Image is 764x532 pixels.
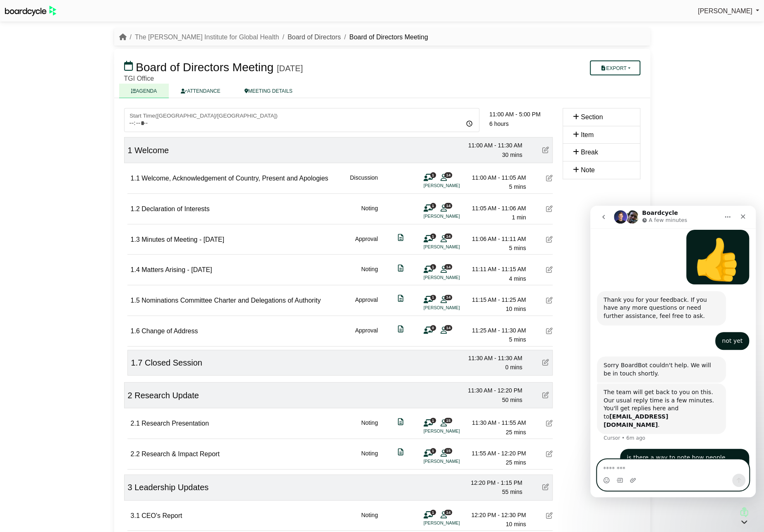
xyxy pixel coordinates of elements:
[502,489,522,495] span: 55 mins
[468,265,526,274] div: 11:11 AM - 11:15 AM
[355,326,378,344] div: Approval
[361,265,378,283] div: Noting
[424,428,486,435] li: [PERSON_NAME]
[505,364,522,371] span: 0 mins
[512,214,526,221] span: 1 min
[509,183,526,190] span: 5 mins
[736,504,756,524] iframe: Intercom live chat
[131,297,140,304] span: 1.5
[119,84,169,98] a: AGENDA
[465,386,522,395] div: 11:30 AM - 12:20 PM
[505,459,526,466] span: 25 mins
[361,510,378,529] div: Noting
[119,32,428,43] nav: breadcrumb
[361,418,378,437] div: Noting
[430,448,436,453] span: 1
[509,336,526,343] span: 5 mins
[468,204,526,213] div: 11:05 AM - 11:06 AM
[468,418,526,427] div: 11:30 AM - 11:55 AM
[341,32,428,43] li: Board of Directors Meeting
[430,295,436,300] span: 1
[141,512,182,519] span: CEO's Report
[502,152,522,158] span: 30 mins
[134,483,208,492] span: Leadership Updates
[128,483,132,492] span: 3
[424,243,486,250] li: [PERSON_NAME]
[134,391,199,400] span: Research Update
[468,173,526,182] div: 11:00 AM - 11:05 AM
[468,326,526,335] div: 11:25 AM - 11:30 AM
[141,450,220,457] span: Research & Impact Report
[430,203,436,208] span: 1
[581,166,595,173] span: Note
[141,266,212,273] span: Matters Arising - [DATE]
[430,264,436,270] span: 1
[430,418,436,423] span: 1
[444,234,452,239] span: 14
[141,236,224,243] span: Minutes of Meeting - [DATE]
[355,234,378,253] div: Approval
[232,84,304,98] a: MEETING DETAILS
[444,203,452,208] span: 14
[468,234,526,243] div: 11:06 AM - 11:11 AM
[424,213,486,220] li: [PERSON_NAME]
[124,75,154,82] span: TGI Office
[581,113,603,120] span: Section
[141,327,198,335] span: Change of Address
[468,295,526,304] div: 11:15 AM - 11:25 AM
[3,3,17,23] div: Intercom
[131,266,140,273] span: 1.4
[131,450,140,457] span: 2.2
[509,275,526,282] span: 4 mins
[5,6,56,16] img: BoardcycleBlackGreen-aaafeed430059cb809a45853b8cf6d952af9d84e6e89e1f1685b34bfd5cb7d64.svg
[489,110,553,119] div: 11:00 AM - 5:00 PM
[424,182,486,189] li: [PERSON_NAME]
[444,510,452,515] span: 14
[141,420,209,427] span: Research Presentation
[505,429,526,436] span: 25 mins
[361,204,378,222] div: Noting
[131,512,140,519] span: 3.1
[169,84,232,98] a: ATTENDANCE
[424,520,486,527] li: [PERSON_NAME]
[3,3,17,23] div: Close Intercom Messenger
[465,141,522,150] div: 11:00 AM - 11:30 AM
[287,34,341,41] a: Board of Directors
[430,325,436,330] span: 0
[355,295,378,314] div: Approval
[277,63,303,73] div: [DATE]
[444,448,452,453] span: 15
[465,354,522,363] div: 11:30 AM - 11:30 AM
[468,510,526,520] div: 12:20 PM - 12:30 PM
[134,146,169,155] span: Welcome
[444,264,452,270] span: 14
[444,172,452,178] span: 14
[141,205,210,212] span: Declaration of Interests
[590,60,640,75] button: Export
